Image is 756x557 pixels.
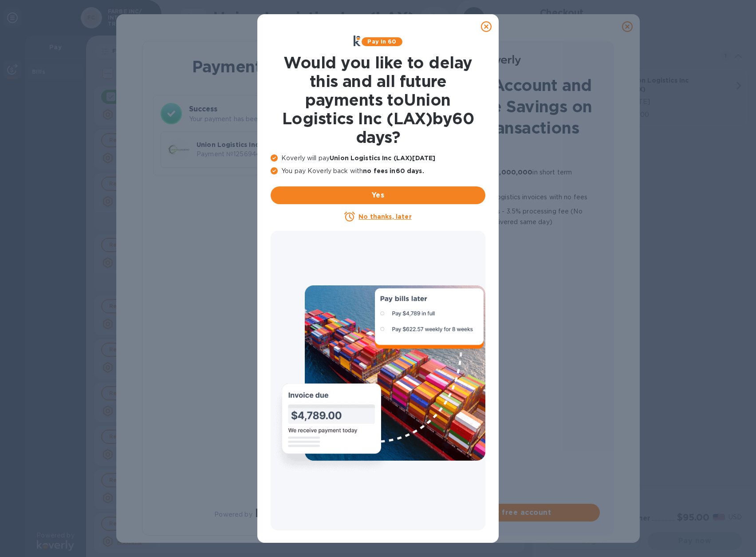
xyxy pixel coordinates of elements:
p: Union Logistics Inc (LAX) [197,140,293,149]
b: Pay in 60 [367,38,396,45]
span: Yes [278,190,478,201]
h1: Payment Result [157,55,351,78]
button: Yes [271,186,485,204]
h3: Success [189,104,347,115]
span: Create your free account [412,507,593,518]
b: Lower fee [418,208,452,215]
p: Payment № 12569443 [197,150,293,159]
p: for Credit cards - 3.5% processing fee (No transaction limit, funds delivered same day) [418,206,600,227]
b: 60 more days to pay [418,194,488,201]
p: Quick approval for up to in short term financing [418,167,600,188]
b: Union Logistics Inc (LAX) [DATE] [330,154,435,162]
img: Logo [256,509,293,519]
b: Total [296,141,314,148]
h1: Create an Account and Unlock Fee Savings on Future Transactions [405,75,600,138]
p: Koverly will pay [271,154,485,163]
b: $1,000,000 [493,169,532,176]
p: Your payment has been completed. [189,115,347,124]
img: Logo [484,55,521,66]
p: No transaction limit [418,231,600,241]
u: No thanks, later [358,213,411,220]
p: You pay Koverly back with [271,166,485,176]
p: $435.96 [296,150,339,159]
p: Powered by [214,510,252,519]
b: no fees in 60 days . [363,167,424,174]
h1: Would you like to delay this and all future payments to Union Logistics Inc (LAX) by 60 days ? [271,53,485,146]
b: No transaction fees [418,154,484,162]
p: all logistics invoices with no fees [418,192,600,202]
button: Create your free account [405,504,600,521]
